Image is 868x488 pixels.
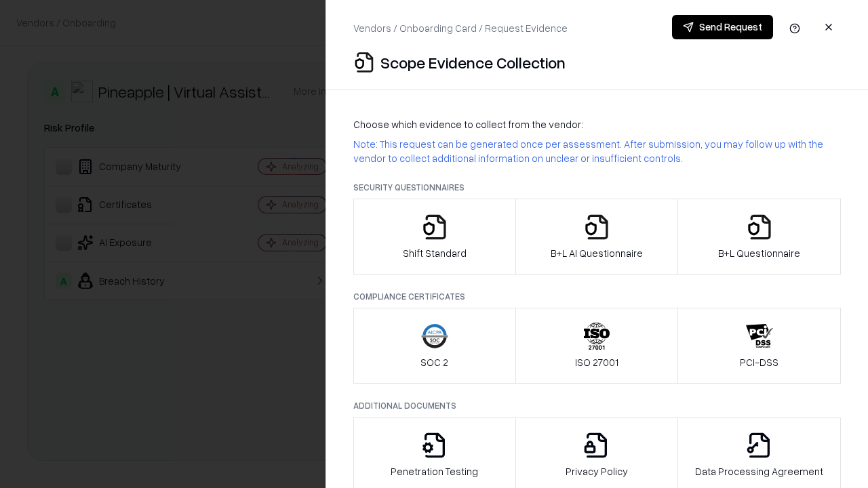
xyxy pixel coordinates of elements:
button: SOC 2 [353,308,516,384]
button: Send Request [672,15,773,39]
p: Note: This request can be generated once per assessment. After submission, you may follow up with... [353,137,841,165]
p: B+L AI Questionnaire [551,246,643,260]
p: Penetration Testing [391,464,478,479]
p: Additional Documents [353,400,841,411]
p: Vendors / Onboarding Card / Request Evidence [353,21,568,35]
button: ISO 27001 [515,308,679,384]
p: Choose which evidence to collect from the vendor: [353,117,841,131]
p: SOC 2 [420,355,448,369]
p: Compliance Certificates [353,291,841,302]
button: PCI-DSS [677,308,841,384]
p: Privacy Policy [566,464,628,479]
p: Data Processing Agreement [695,464,823,479]
p: ISO 27001 [575,355,618,369]
button: B+L Questionnaire [677,199,841,274]
button: B+L AI Questionnaire [515,199,679,274]
button: Shift Standard [353,199,516,274]
p: B+L Questionnaire [718,246,800,260]
p: Scope Evidence Collection [380,52,566,73]
p: PCI-DSS [740,355,778,369]
p: Shift Standard [403,246,467,260]
p: Security Questionnaires [353,182,841,193]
